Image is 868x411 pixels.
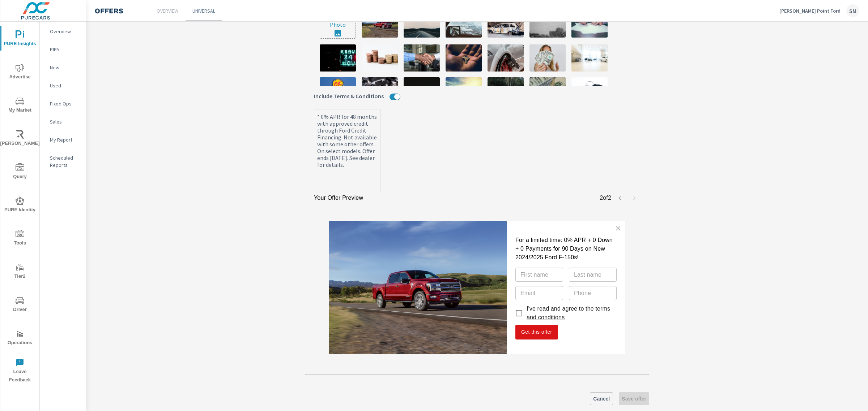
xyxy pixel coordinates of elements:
[600,194,611,202] p: 2 of 2
[488,10,524,38] img: description
[50,46,80,53] p: PIPA
[40,134,86,145] div: My Report
[3,196,37,214] span: PURE Identity
[3,64,37,81] span: Advertise
[3,97,37,114] span: My Market
[3,130,37,148] span: [PERSON_NAME]
[521,328,552,337] span: Get this offer
[529,77,566,104] img: description
[95,7,123,15] h4: Offers
[329,221,507,354] img: Ford F-150
[529,44,566,72] img: description
[50,154,80,169] p: Scheduled Reports
[3,230,37,247] span: Tools
[590,392,613,405] a: Cancel
[527,306,610,320] a: terms and conditions
[3,30,37,48] span: PURE Insights
[515,268,563,282] input: First name
[593,395,610,402] span: Cancel
[404,44,440,72] img: description
[571,44,608,72] img: description
[446,44,482,72] img: description
[3,329,37,347] span: Operations
[404,77,440,104] img: description
[3,358,37,384] span: Leave Feedback
[488,77,524,104] img: description
[515,325,558,339] button: Get this offer
[50,28,80,35] p: Overview
[515,236,617,262] h3: For a limited time: 0% APR + 0 Down + 0 Payments for 90 Days on New 2024/2025 Ford F-150s!
[515,286,563,300] input: Email
[40,26,86,37] div: Overview
[529,10,566,38] img: description
[571,77,608,104] img: description
[362,10,398,38] img: description
[446,77,482,104] img: description
[40,80,86,91] div: Used
[569,268,617,282] input: Last name
[50,118,80,125] p: Sales
[40,116,86,127] div: Sales
[50,82,80,89] p: Used
[40,62,86,73] div: New
[50,64,80,71] p: New
[40,44,86,55] div: PIPA
[362,77,398,104] img: description
[527,304,611,322] p: I've read and agree to the
[362,44,398,72] img: description
[3,263,37,281] span: Tier2
[192,7,215,14] p: Universal
[320,44,356,72] img: description
[569,286,617,300] input: Phone
[3,296,37,314] span: Driver
[314,111,380,192] textarea: * 0% APR for 48 months with approved credit through Ford Credit Financing. Not available with som...
[157,7,178,14] p: Overview
[446,10,482,38] img: description
[394,94,400,100] button: Include Terms & Conditions
[40,152,86,170] div: Scheduled Reports
[40,98,86,109] div: Fixed Ops
[404,10,440,38] img: description
[0,22,39,387] div: nav menu
[3,163,37,181] span: Query
[571,10,608,38] img: description
[488,44,524,72] img: description
[314,92,384,100] span: Include Terms & Conditions
[314,194,363,202] p: Your Offer Preview
[779,8,841,14] p: [PERSON_NAME] Point Ford
[50,100,80,107] p: Fixed Ops
[50,136,80,143] p: My Report
[320,77,356,104] img: description
[846,4,859,17] div: SM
